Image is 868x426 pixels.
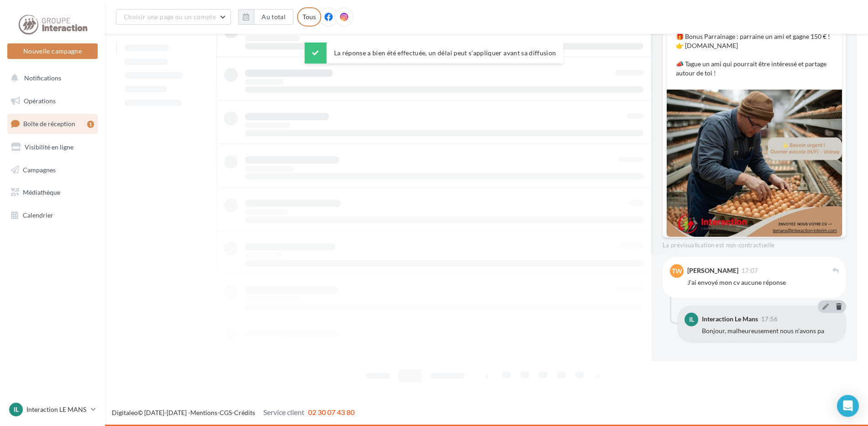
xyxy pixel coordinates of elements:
[702,316,758,322] div: Interaction Le Mans
[254,9,293,25] button: Au total
[308,408,355,416] span: 02 30 07 43 80
[220,409,232,416] a: CGS
[234,409,255,416] a: Crédits
[14,405,19,414] span: IL
[25,143,73,151] span: Visibilité en ligne
[124,13,216,21] span: Choisir une page ou un compte
[190,409,217,416] a: Mentions
[238,9,293,25] button: Au total
[26,405,87,414] p: Interaction LE MANS
[112,409,355,416] span: © [DATE]-[DATE] - - -
[5,114,99,133] a: Boîte de réception1
[663,238,846,250] div: La prévisualisation est non-contractuelle
[297,7,321,27] div: Tous
[7,43,98,59] button: Nouvelle campagne
[5,69,96,88] button: Notifications
[23,165,56,173] span: Campagnes
[702,327,824,335] span: Bonjour, malheureusement nous n'avons pa
[24,74,61,82] span: Notifications
[305,43,564,64] div: La réponse a bien été effectuée, un délai peut s’appliquer avant sa diffusion
[5,206,99,225] a: Calendrier
[687,267,738,274] div: [PERSON_NAME]
[5,183,99,202] a: Médiathèque
[761,316,778,322] span: 17:56
[23,120,75,128] span: Boîte de réception
[7,401,98,418] a: IL Interaction LE MANS
[23,188,60,196] span: Médiathèque
[689,315,694,324] span: IL
[112,409,138,416] a: Digitaleo
[742,268,758,274] span: 17:07
[672,266,682,276] span: TW
[263,408,304,416] span: Service client
[5,160,99,180] a: Campagnes
[23,211,53,219] span: Calendrier
[687,278,839,287] div: J'ai envoyé mon cv aucune réponse
[116,9,231,25] button: Choisir une page ou un compte
[5,91,99,111] a: Opérations
[24,97,56,105] span: Opérations
[5,138,99,157] a: Visibilité en ligne
[837,395,859,417] div: Open Intercom Messenger
[87,121,94,128] div: 1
